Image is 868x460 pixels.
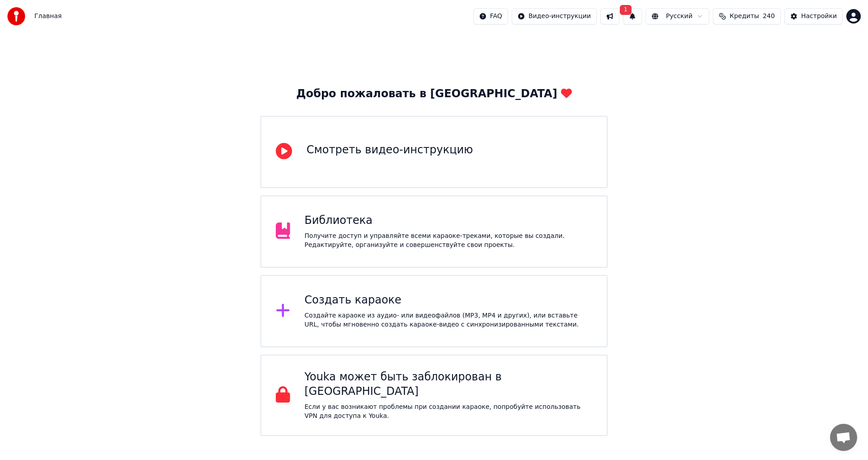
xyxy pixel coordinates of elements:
[305,311,593,329] div: Создайте караоке из аудио- или видеофайлов (MP3, MP4 и других), или вставьте URL, чтобы мгновенно...
[623,8,642,24] button: 1
[620,5,632,15] span: 1
[473,8,508,24] button: FAQ
[784,8,843,24] button: Настройки
[307,143,473,157] div: Смотреть видео-инструкцию
[730,12,759,21] span: Кредиты
[713,8,781,24] button: Кредиты240
[305,213,593,228] div: Библиотека
[296,87,571,101] div: Добро пожаловать в [GEOGRAPHIC_DATA]
[305,403,593,421] p: Если у вас возникают проблемы при создании караоке, попробуйте использовать VPN для доступа к Youka.
[763,12,775,21] span: 240
[512,8,597,24] button: Видео-инструкции
[34,12,61,21] nav: breadcrumb
[7,7,25,25] img: youka
[830,424,857,451] div: Открытый чат
[305,293,593,308] div: Создать караоке
[34,12,61,21] span: Главная
[801,12,837,21] div: Настройки
[305,370,593,399] div: Youka может быть заблокирован в [GEOGRAPHIC_DATA]
[305,232,593,250] div: Получите доступ и управляйте всеми караоке-треками, которые вы создали. Редактируйте, организуйте...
